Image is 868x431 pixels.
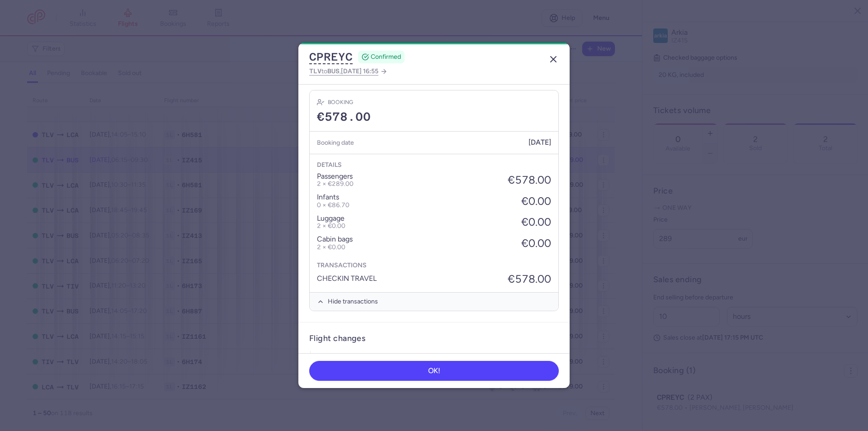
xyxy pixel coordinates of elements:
[428,367,440,375] span: OK!
[317,262,551,269] h4: Transactions
[309,66,387,77] a: TLVtoBUS,[DATE] 16:55
[317,214,345,223] p: luggage
[317,202,349,209] p: 0 × €86.70
[317,235,353,243] p: cabin bags
[317,110,371,124] span: €578.00
[315,351,559,378] button: [DATE]WaitingSchedule Change (flight) • Refundable • Not seen yet
[317,275,377,283] p: CHECKIN TRAVEL
[521,195,551,208] div: €0.00
[309,361,559,381] button: OK!
[521,216,551,228] div: €0.00
[528,138,551,147] span: [DATE]
[327,67,340,75] span: BUS
[521,237,551,250] div: €0.00
[317,193,349,201] p: infants
[309,67,321,75] span: TLV
[317,172,354,180] p: passengers
[317,161,551,169] h4: Details
[317,223,345,230] li: 2 × €0.00
[309,333,365,344] h3: Flight changes
[508,273,551,285] p: €578.00
[310,292,558,311] button: Hide transactions
[371,52,401,62] span: CONFIRMED
[310,90,558,132] div: Booking€578.00
[317,244,353,251] li: 2 × €0.00
[328,98,353,107] h4: Booking
[317,180,354,188] p: 2 × €289.00
[508,174,551,186] div: €578.00
[309,50,353,64] button: CPREYC
[309,66,378,77] span: to ,
[341,67,378,75] span: [DATE] 16:55
[317,137,354,148] h5: Booking date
